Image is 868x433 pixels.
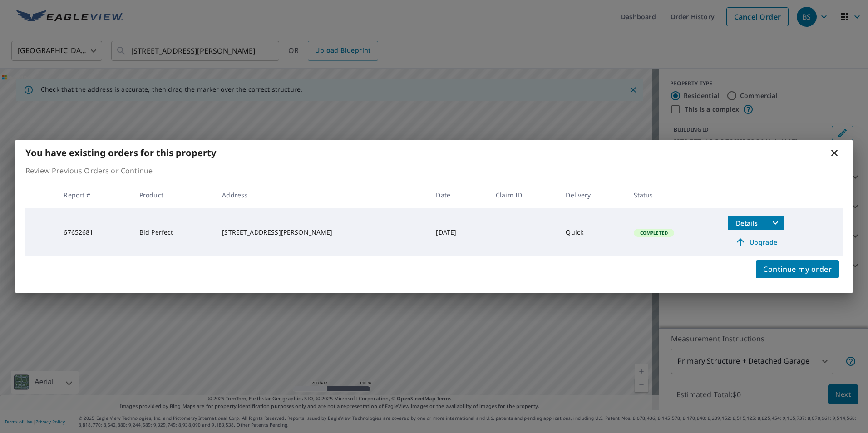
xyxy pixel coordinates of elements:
td: [DATE] [429,208,488,256]
th: Claim ID [488,182,558,208]
td: Bid Perfect [132,208,215,256]
span: Details [733,219,760,227]
th: Product [132,182,215,208]
b: You have existing orders for this property [25,147,216,159]
td: Quick [558,208,626,256]
th: Delivery [558,182,626,208]
span: Completed [635,230,673,236]
button: detailsBtn-67652681 [728,216,766,230]
th: Report # [56,182,132,208]
span: Continue my order [763,263,832,276]
th: Date [429,182,488,208]
span: Upgrade [733,236,779,247]
td: 67652681 [56,208,132,256]
th: Status [626,182,721,208]
button: Continue my order [756,260,839,278]
div: [STREET_ADDRESS][PERSON_NAME] [222,228,421,237]
p: Review Previous Orders or Continue [25,165,843,176]
a: Upgrade [728,235,784,249]
th: Address [215,182,429,208]
button: filesDropdownBtn-67652681 [766,216,784,230]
